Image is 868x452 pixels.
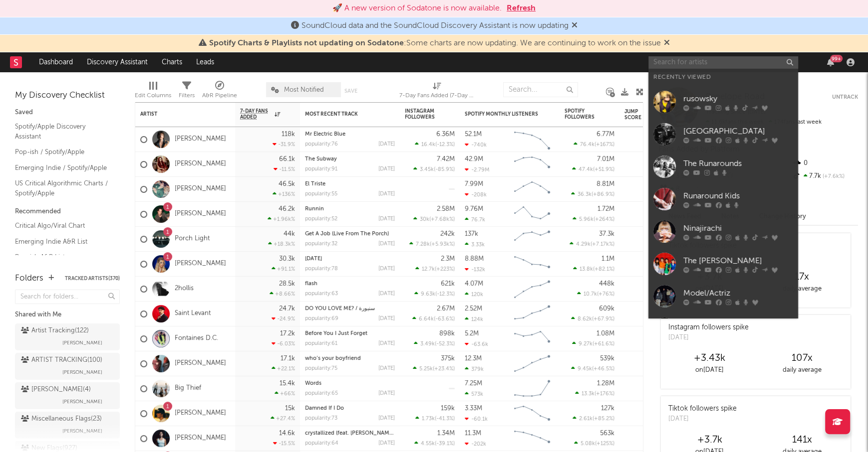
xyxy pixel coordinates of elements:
div: ( ) [571,315,614,322]
div: 137k [465,231,478,237]
a: Fontaines D.C. [175,334,218,343]
a: Words [305,381,321,386]
button: 99+ [827,58,834,66]
div: 573k [465,391,483,397]
div: Instagram Followers [405,108,440,120]
span: 3.49k [420,341,435,347]
div: 6.36M [436,131,455,138]
a: Artist Tracking(122)[PERSON_NAME] [15,323,120,350]
div: 124k [465,316,483,322]
div: 37.3k [599,231,614,237]
div: -31.9 % [273,141,295,148]
span: : Some charts are now updating. We are continuing to work on the issue [209,39,661,47]
span: +86.9 % [593,192,613,197]
div: 448k [599,281,614,287]
div: 7-Day Fans Added (7-Day Fans Added) [399,77,474,106]
div: Artist Tracking ( 122 ) [21,325,89,337]
div: +8.66 % [270,291,295,297]
div: Ninajirachi [683,222,793,234]
div: The Runarounds [683,157,793,169]
div: 6 Months Later [305,256,395,262]
div: Runaround Kids [683,190,793,202]
div: ( ) [575,390,614,397]
span: 9.63k [421,292,435,297]
div: 44k [284,231,295,237]
svg: Chart title [510,277,555,301]
a: [PERSON_NAME] [175,434,226,443]
svg: Chart title [510,376,555,401]
a: [PERSON_NAME] [175,160,226,168]
a: Porch Light [175,235,210,243]
svg: Chart title [510,202,555,227]
div: El Triste [305,181,395,187]
a: Get A Job (Live From The Porch) [305,231,389,237]
div: [DATE] [378,391,395,396]
div: The [PERSON_NAME] [683,255,793,267]
div: 898k [439,330,455,337]
div: [DATE] [378,341,395,346]
a: crystallized (feat. [PERSON_NAME]) [305,431,395,436]
div: 46.2k [279,206,295,212]
a: Damned If I Do [305,406,344,411]
div: Filters [179,90,195,102]
div: ( ) [413,216,455,222]
svg: Chart title [510,227,555,252]
span: +223 % [436,267,453,272]
a: Ninajirachi [648,215,798,248]
span: Dismiss [572,22,578,30]
a: [PERSON_NAME] [175,135,226,144]
div: Words [305,381,395,386]
div: Instagram followers spike [668,322,749,333]
div: 7.99M [465,181,483,187]
div: daily average [756,283,848,295]
svg: Chart title [510,301,555,326]
span: -52.3 % [436,341,453,347]
div: on [DATE] [663,364,756,376]
a: [DATE] [305,256,322,262]
button: Tracked Artists(370) [65,276,120,281]
div: 7.01M [597,156,614,162]
div: Recommended [15,206,120,218]
a: The Runarounds [648,151,798,183]
span: 16.4k [421,142,435,148]
span: +51.9 % [594,167,613,172]
input: Search for artists [648,56,798,69]
div: -2.79M [465,166,489,173]
div: popularity: 69 [305,316,338,321]
span: 7-Day Fans Added [240,108,272,120]
span: -12.3 % [437,292,453,297]
div: 1.1M [601,256,614,262]
svg: Chart title [510,351,555,376]
div: ( ) [572,166,614,172]
div: Get A Job (Live From The Porch) [305,231,395,237]
div: ( ) [574,141,614,148]
div: -11.5 % [274,166,295,172]
span: +7.68k % [431,217,453,222]
div: 375k [441,355,455,362]
div: ( ) [573,216,614,222]
div: 2.67M [437,305,455,312]
span: +61.6 % [594,341,613,347]
div: ( ) [413,166,455,172]
div: ( ) [413,365,455,372]
div: My Discovery Checklist [15,90,120,102]
span: +176 % [596,391,613,397]
span: [PERSON_NAME] [62,396,102,408]
span: +23.4 % [434,366,453,372]
span: -85.9 % [435,167,453,172]
div: ( ) [570,241,614,247]
span: +46.5 % [593,366,613,372]
div: 82.5 [624,408,664,420]
div: 2.3M [441,256,455,262]
span: 76.4k [580,142,594,148]
div: 379k [465,366,484,372]
div: ( ) [415,266,455,272]
a: [PERSON_NAME] Bay [648,312,798,345]
div: +3.43k [663,352,756,364]
div: 7.42M [437,156,455,162]
div: 52.1M [465,131,482,138]
a: Model/Actriz [648,280,798,312]
svg: Chart title [510,252,555,277]
div: 609k [599,305,614,312]
div: Spotify Followers [565,108,599,120]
